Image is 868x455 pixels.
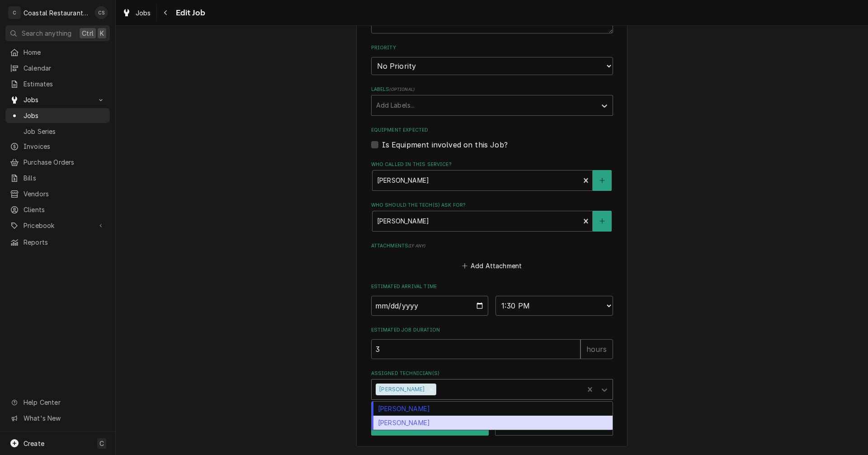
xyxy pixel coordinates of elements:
label: Assigned Technician(s) [371,370,613,377]
label: Estimated Job Duration [371,327,613,334]
div: Estimated Job Duration [371,327,613,359]
a: Reports [5,235,110,250]
span: ( if any ) [408,243,425,248]
span: Search anything [22,28,71,38]
span: Bills [24,173,105,183]
a: Go to What's New [5,411,110,426]
a: Purchase Orders [5,155,110,170]
svg: Create New Contact [599,218,605,224]
label: Is Equipment involved on this Job? [382,139,508,150]
a: Vendors [5,186,110,201]
span: Pricebook [24,221,92,230]
div: Assigned Technician(s) [371,370,613,399]
div: CS [95,6,108,19]
label: Equipment Expected [371,127,613,134]
span: C [99,439,104,448]
div: hours [580,339,613,359]
a: Estimates [5,76,110,91]
div: [PERSON_NAME] [372,402,613,416]
a: Invoices [5,139,110,154]
span: Create [24,440,44,447]
a: Go to Pricebook [5,218,110,233]
label: Who called in this service? [371,161,613,168]
span: Invoices [24,142,105,151]
a: Go to Jobs [5,92,110,107]
span: Help Center [24,398,104,407]
button: Search anythingCtrlK [5,25,110,41]
label: Labels [371,86,613,93]
span: Ctrl [82,28,94,38]
div: Attachments [371,242,613,272]
div: [PERSON_NAME] [372,416,613,430]
span: Reports [24,237,105,247]
input: Date [371,296,489,316]
a: Calendar [5,61,110,76]
a: Go to Help Center [5,395,110,410]
div: Priority [371,44,613,75]
button: Navigate back [159,5,173,20]
span: Estimates [24,79,105,89]
a: Jobs [118,5,155,20]
label: Estimated Arrival Time [371,283,613,290]
button: Add Attachment [460,260,524,272]
label: Priority [371,44,613,52]
div: [PERSON_NAME] [376,384,426,395]
div: Chris Sockriter's Avatar [95,6,108,19]
span: Job Series [24,127,105,136]
span: Jobs [24,111,105,120]
a: Jobs [5,108,110,123]
select: Time Select [495,296,613,316]
button: Create New Contact [593,211,612,232]
svg: Create New Contact [599,177,605,184]
label: Attachments [371,242,613,250]
div: Remove Phill Blush [426,384,436,395]
span: Vendors [24,189,105,199]
span: Purchase Orders [24,157,105,167]
span: Clients [24,205,105,214]
span: K [100,28,104,38]
a: Job Series [5,124,110,139]
span: Calendar [24,63,105,73]
div: Estimated Arrival Time [371,283,613,315]
a: Clients [5,202,110,217]
span: Home [24,47,105,57]
a: Home [5,45,110,60]
div: Equipment Expected [371,127,613,150]
span: Jobs [136,8,151,18]
a: Bills [5,171,110,185]
div: Coastal Restaurant Repair [24,8,90,18]
span: Edit Job [173,7,205,19]
label: Who should the tech(s) ask for? [371,202,613,209]
div: C [8,6,21,19]
div: Labels [371,86,613,115]
span: Jobs [24,95,92,104]
span: What's New [24,413,104,423]
span: ( optional ) [389,87,415,92]
button: Create New Contact [593,170,612,191]
div: Who called in this service? [371,161,613,190]
div: Who should the tech(s) ask for? [371,202,613,231]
